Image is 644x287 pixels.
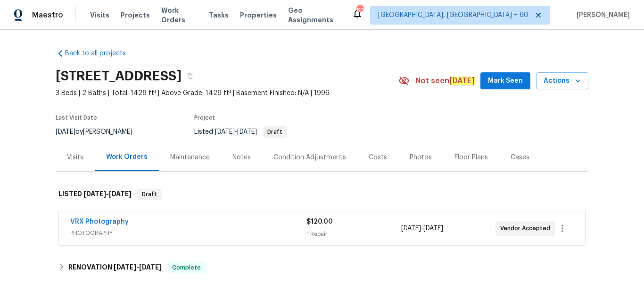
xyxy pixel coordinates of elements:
[114,264,162,270] span: -
[215,129,235,135] span: [DATE]
[288,6,340,25] span: Geo Assignments
[401,224,443,233] span: -
[454,153,488,162] div: Floor Plans
[56,256,588,279] div: RENOVATION [DATE]-[DATE]Complete
[56,179,588,209] div: LISTED [DATE]-[DATE]Draft
[168,263,205,272] span: Complete
[488,75,523,87] span: Mark Seen
[423,225,443,232] span: [DATE]
[273,153,346,162] div: Condition Adjustments
[56,126,144,138] div: by [PERSON_NAME]
[106,152,148,162] div: Work Orders
[139,264,162,270] span: [DATE]
[544,75,581,87] span: Actions
[500,224,554,233] span: Vendor Accepted
[161,6,198,25] span: Work Orders
[83,191,106,197] span: [DATE]
[67,153,83,162] div: Visits
[56,129,75,135] span: [DATE]
[56,71,182,81] h2: [STREET_ADDRESS]
[68,262,162,273] h6: RENOVATION
[90,10,109,20] span: Visits
[573,10,630,20] span: [PERSON_NAME]
[121,10,150,20] span: Projects
[449,77,475,85] em: [DATE]
[56,115,97,121] span: Last Visit Date
[32,10,63,20] span: Maestro
[415,76,475,86] span: Not seen
[511,153,529,162] div: Cases
[378,10,528,20] span: [GEOGRAPHIC_DATA], [GEOGRAPHIC_DATA] + 60
[70,228,306,238] span: PHOTOGRAPHY
[58,189,132,200] h6: LISTED
[240,10,277,20] span: Properties
[237,129,257,135] span: [DATE]
[356,6,363,15] div: 800
[401,225,421,232] span: [DATE]
[215,129,257,135] span: -
[369,153,387,162] div: Costs
[109,191,132,197] span: [DATE]
[194,129,287,135] span: Listed
[194,115,215,121] span: Project
[232,153,251,162] div: Notes
[138,190,161,199] span: Draft
[56,49,146,58] a: Back to all projects
[536,72,588,90] button: Actions
[209,12,229,18] span: Tasks
[182,68,198,85] button: Copy Address
[410,153,432,162] div: Photos
[83,191,132,197] span: -
[70,218,129,225] a: VRX Photography
[170,153,210,162] div: Maintenance
[264,129,286,135] span: Draft
[306,229,401,239] div: 1 Repair
[56,88,398,98] span: 3 Beds | 2 Baths | Total: 1428 ft² | Above Grade: 1428 ft² | Basement Finished: N/A | 1996
[480,72,530,90] button: Mark Seen
[306,218,333,225] span: $120.00
[114,264,136,270] span: [DATE]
